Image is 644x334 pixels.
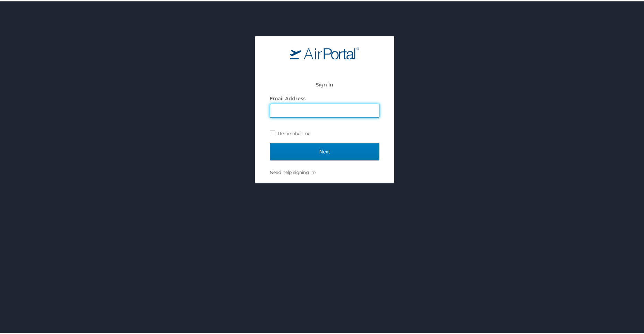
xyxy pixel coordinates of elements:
a: Need help signing in? [270,168,316,174]
img: logo [290,45,359,58]
label: Remember me [270,127,379,137]
label: Email Address [270,94,306,100]
input: Next [270,142,379,159]
h2: Sign In [270,79,379,87]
